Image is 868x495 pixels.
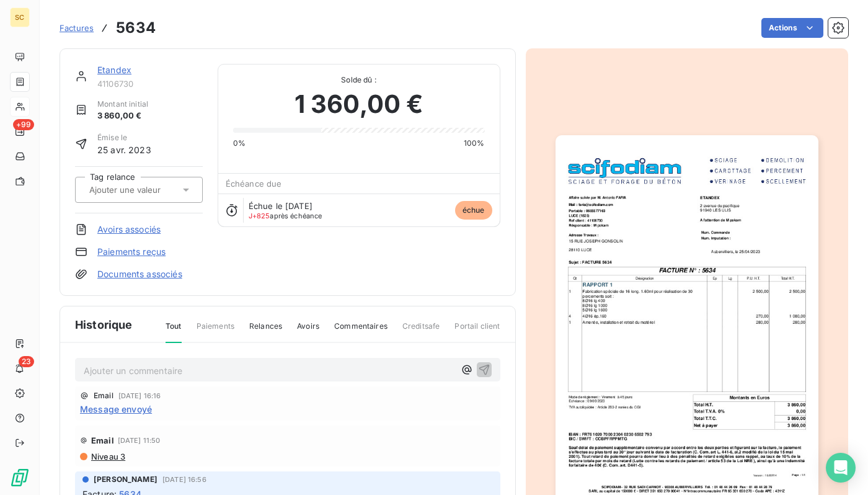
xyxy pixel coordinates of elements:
div: SC [10,7,30,27]
span: [DATE] 11:50 [118,437,161,444]
h3: 5634 [116,17,156,39]
span: Avoirs [297,321,319,342]
span: Message envoyé [80,403,152,416]
span: Creditsafe [402,321,440,342]
span: Solde dû : [233,74,485,86]
span: Email [94,392,113,399]
span: 100% [464,138,485,149]
span: Montant initial [97,99,148,110]
a: Etandex [97,65,131,75]
span: 1 360,00 € [294,86,423,123]
span: Historique [75,316,133,333]
span: Relances [249,321,282,342]
img: Logo LeanPay [10,468,30,488]
span: Factures [60,23,94,33]
span: Tout [166,321,182,343]
span: 23 [19,356,34,367]
span: Commentaires [334,321,387,342]
span: +99 [13,119,34,130]
span: Émise le [97,132,151,143]
span: Niveau 3 [90,452,125,462]
input: Ajouter une valeur [88,184,213,195]
span: Portail client [454,321,500,342]
span: 41106730 [97,79,203,89]
span: [DATE] 16:56 [162,476,206,483]
span: Email [91,435,114,445]
span: J+825 [249,212,270,220]
span: [PERSON_NAME] [94,474,157,485]
span: Échue le [DATE] [249,201,312,211]
div: Open Intercom Messenger [826,453,856,483]
a: Avoirs associés [97,223,161,236]
span: [DATE] 16:16 [118,392,161,399]
span: Échéance due [226,179,282,189]
span: après échéance [249,212,322,220]
span: 0% [233,138,246,149]
span: Paiements [197,321,234,342]
a: Paiements reçus [97,246,166,258]
span: échue [455,201,492,220]
span: 25 avr. 2023 [97,143,151,156]
a: Factures [60,22,94,34]
button: Actions [761,18,823,38]
a: Documents associés [97,268,182,280]
span: 3 860,00 € [97,110,148,122]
